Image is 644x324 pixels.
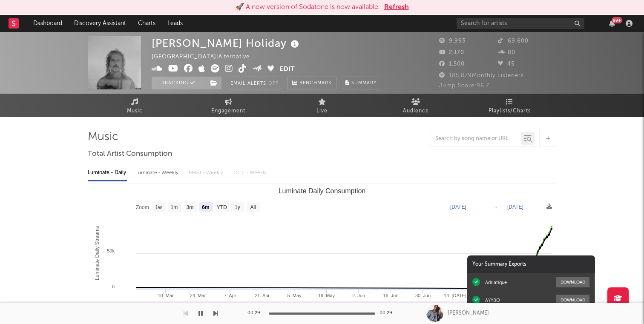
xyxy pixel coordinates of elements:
[493,204,498,210] text: →
[318,293,335,298] text: 19. May
[403,106,429,116] span: Audience
[431,135,521,142] input: Search by song name or URL
[94,226,100,280] text: Luminate Daily Streams
[448,310,489,317] div: [PERSON_NAME]
[351,81,377,86] span: Summary
[224,293,236,298] text: 7. Apr
[187,204,194,210] text: 3m
[485,297,500,303] div: AYYBO
[226,77,283,89] button: Email AlertsOff
[161,15,189,32] a: Leads
[498,61,515,67] span: 45
[556,295,589,305] button: Download
[190,293,206,298] text: 24. Mar
[236,2,380,12] div: 🚀 A new version of Sodatone is now available.
[379,308,397,318] div: 00:29
[88,166,127,180] div: Luminate - Daily
[112,284,115,289] text: 0
[152,52,259,62] div: [GEOGRAPHIC_DATA] | Alternative
[152,36,301,50] div: [PERSON_NAME] Holiday
[127,106,143,116] span: Music
[250,204,256,210] text: All
[211,106,245,116] span: Engagement
[247,308,264,318] div: 00:29
[136,204,149,210] text: Zoom
[463,94,556,117] a: Playlists/Charts
[107,248,115,253] text: 50k
[287,77,336,89] a: Benchmark
[316,106,328,116] span: Live
[450,204,466,210] text: [DATE]
[27,15,68,32] a: Dashboard
[439,38,466,44] span: 9,993
[135,166,180,180] div: Luminate - Weekly
[287,293,302,298] text: 5. May
[68,15,132,32] a: Discovery Assistant
[152,77,205,89] button: Tracking
[444,293,466,298] text: 14. [DATE]
[217,204,227,210] text: YTD
[155,204,162,210] text: 1w
[439,61,465,67] span: 1,500
[299,78,332,89] span: Benchmark
[489,106,531,116] span: Playlists/Charts
[132,15,161,32] a: Charts
[415,293,431,298] text: 30. Jun
[384,2,409,12] button: Refresh
[439,73,524,78] span: 185,879 Monthly Listeners
[352,293,365,298] text: 2. Jun
[507,204,523,210] text: [DATE]
[255,293,270,298] text: 21. Apr
[235,204,240,210] text: 1y
[467,255,595,273] div: Your Summary Exports
[439,83,489,89] span: Jump Score: 96.7
[457,18,584,29] input: Search for artists
[369,94,463,117] a: Audience
[556,277,589,287] button: Download
[439,50,464,55] span: 2,170
[268,81,279,86] em: Off
[279,187,366,195] text: Luminate Daily Consumption
[275,94,369,117] a: Live
[341,77,381,89] button: Summary
[609,20,615,27] button: 99+
[498,50,515,55] span: 80
[158,293,174,298] text: 10. Mar
[383,293,398,298] text: 16. Jun
[88,94,181,117] a: Music
[612,17,622,23] div: 99 +
[498,38,529,44] span: 69,600
[202,204,209,210] text: 6m
[171,204,178,210] text: 1m
[88,149,172,159] span: Total Artist Consumption
[485,279,507,285] div: Adriatique
[279,64,295,75] button: Edit
[181,94,275,117] a: Engagement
